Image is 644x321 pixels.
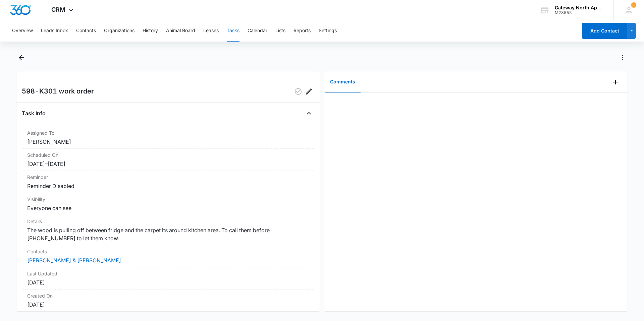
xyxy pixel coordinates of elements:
div: account id [555,10,604,15]
div: Scheduled On[DATE]–[DATE] [22,149,314,171]
dd: [DATE] [27,278,309,286]
button: Leads Inbox [41,20,68,42]
button: Settings [319,20,337,42]
button: Contacts [76,20,96,42]
button: Animal Board [166,20,195,42]
div: VisibilityEveryone can see [22,193,314,215]
div: DetailsThe wood is pulling off between fridge and the carpet its around kitchen area. To call the... [22,215,314,245]
button: Add Contact [582,23,627,39]
div: Last Updated[DATE] [22,267,314,290]
h4: Task Info [22,109,46,117]
dd: [DATE] [27,301,309,309]
dd: [DATE] – [DATE] [27,160,309,168]
span: CRM [51,6,65,13]
div: Created On[DATE] [22,290,314,312]
div: ReminderReminder Disabled [22,171,314,193]
button: Calendar [248,20,267,42]
div: Contacts[PERSON_NAME] & [PERSON_NAME] [22,245,314,267]
button: History [143,20,158,42]
dt: Reminder [27,174,309,181]
span: 51 [631,2,636,8]
button: Lists [275,20,285,42]
div: notifications count [631,2,636,8]
dd: The wood is pulling off between fridge and the carpet its around kitchen area. To call them befor... [27,226,309,242]
a: [PERSON_NAME] & [PERSON_NAME] [27,257,121,264]
dt: Assigned To [27,129,309,136]
dt: Details [27,218,309,225]
dt: Last Updated [27,270,309,277]
dd: Reminder Disabled [27,182,309,190]
dt: Scheduled On [27,151,309,158]
dd: Everyone can see [27,204,309,212]
button: Edit [304,86,314,97]
dd: [PERSON_NAME] [27,138,309,146]
button: Comments [325,72,361,92]
button: Reports [293,20,311,42]
button: Overview [12,20,33,42]
button: Leases [203,20,219,42]
button: Actions [617,52,628,63]
dt: Contacts [27,248,309,255]
div: account name [555,5,604,10]
button: Tasks [227,20,239,42]
h2: 598-K301 work order [22,86,94,97]
div: Assigned To[PERSON_NAME] [22,127,314,149]
button: Organizations [104,20,135,42]
button: Close [304,108,314,119]
dt: Created On [27,292,309,299]
button: Back [16,52,26,63]
button: Add Comment [610,77,621,87]
dt: Visibility [27,196,309,203]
